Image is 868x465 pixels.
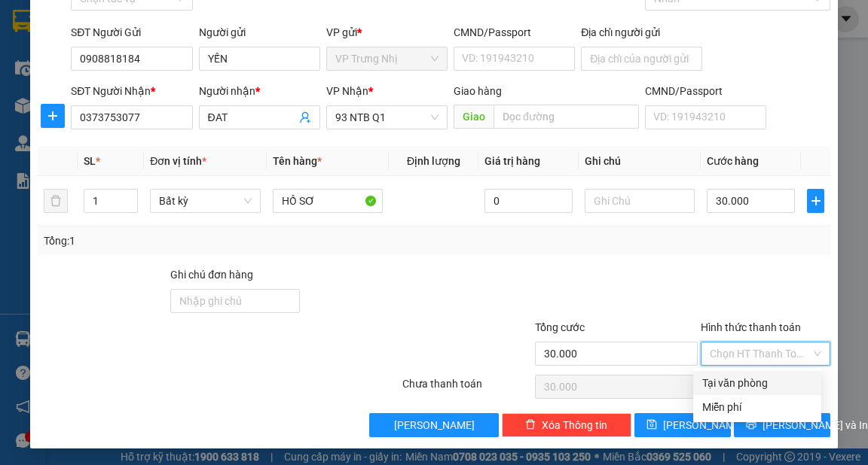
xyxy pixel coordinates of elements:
[454,105,494,129] span: Giao
[369,413,499,437] button: [PERSON_NAME]
[326,85,368,97] span: VP Nhận
[170,269,253,281] label: Ghi chú đơn hàng
[702,399,812,415] div: Miễn phí
[129,14,165,30] span: Nhận:
[494,105,639,129] input: Dọc đường
[150,155,206,167] span: Đơn vị tính
[13,13,118,49] div: VP Trưng Nhị
[44,232,336,249] div: Tổng: 1
[394,417,475,433] span: [PERSON_NAME]
[746,419,756,431] span: printer
[326,24,448,41] div: VP gửi
[44,189,68,213] button: delete
[502,413,631,437] button: deleteXóa Thông tin
[807,189,824,213] button: plus
[13,14,36,30] span: Gửi:
[127,97,236,118] div: 30.000
[701,321,801,333] label: Hình thức thanh toán
[707,155,759,167] span: Cước hàng
[646,419,657,431] span: save
[535,321,585,333] span: Tổng cước
[581,47,702,71] input: Địa chỉ của người gửi
[273,155,322,167] span: Tên hàng
[127,101,139,117] span: C :
[663,417,744,433] span: [PERSON_NAME]
[299,111,311,123] span: user-add
[159,190,252,212] span: Bất kỳ
[585,189,695,213] input: Ghi Chú
[484,189,573,213] input: 0
[273,189,384,213] input: VD: Bàn, Ghế
[129,13,234,49] div: 93 NTB Q1
[579,147,701,176] th: Ghi chú
[199,83,320,99] div: Người nhận
[401,375,533,402] div: Chưa thanh toán
[734,413,830,437] button: printer[PERSON_NAME] và In
[13,49,118,67] div: Dũng
[335,47,439,70] span: VP Trưng Nhị
[542,417,607,433] span: Xóa Thông tin
[129,49,234,67] div: NGỌC EM
[808,195,823,207] span: plus
[13,67,118,88] div: 0902702706
[129,67,234,88] div: 0764112634
[525,419,536,431] span: delete
[407,155,460,167] span: Định lượng
[84,155,96,167] span: SL
[454,85,502,97] span: Giao hàng
[71,24,192,41] div: SĐT Người Gửi
[41,104,65,128] button: plus
[199,24,320,41] div: Người gửi
[484,155,540,167] span: Giá trị hàng
[645,83,766,99] div: CMND/Passport
[702,375,812,391] div: Tại văn phòng
[763,417,868,433] span: [PERSON_NAME] và In
[71,83,192,99] div: SĐT Người Nhận
[41,110,64,122] span: plus
[581,24,702,41] div: Địa chỉ người gửi
[454,24,575,41] div: CMND/Passport
[634,413,731,437] button: save[PERSON_NAME]
[170,289,300,313] input: Ghi chú đơn hàng
[335,106,439,129] span: 93 NTB Q1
